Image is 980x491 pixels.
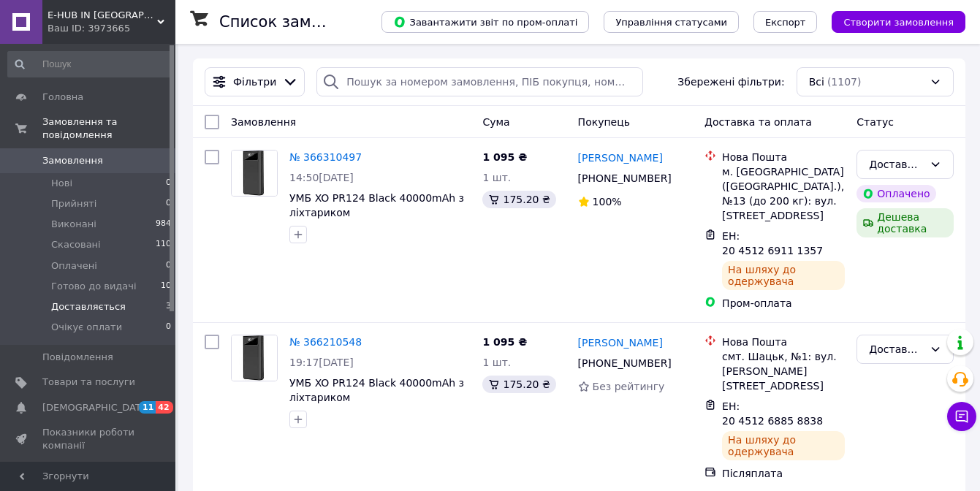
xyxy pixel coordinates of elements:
[289,357,354,368] span: 19:17[DATE]
[42,426,135,452] span: Показники роботи компанії
[51,238,101,251] span: Скасовані
[161,280,171,293] span: 10
[753,11,818,33] button: Експорт
[166,259,171,273] span: 0
[593,381,665,392] span: Без рейтингу
[231,116,296,128] span: Замовлення
[722,400,823,427] span: ЕН: 20 4512 6885 8838
[381,11,589,33] button: Завантажити звіт по пром-оплаті
[578,151,663,165] a: [PERSON_NAME]
[832,11,965,33] button: Створити замовлення
[393,15,577,28] span: Завантажити звіт по пром-оплаті
[722,431,845,460] div: На шляху до одержувача
[722,230,823,256] span: ЕН: 20 4512 6911 1357
[604,11,739,33] button: Управління статусами
[232,335,277,381] img: Фото товару
[51,280,137,293] span: Готово до видачі
[482,116,509,128] span: Cума
[677,75,784,89] span: Збережені фільтри:
[166,300,171,313] span: 3
[166,321,171,334] span: 0
[575,353,675,373] div: [PHONE_NUMBER]
[482,151,527,163] span: 1 095 ₴
[219,13,368,31] h1: Список замовлень
[947,402,976,431] button: Чат з покупцем
[42,351,113,364] span: Повідомлення
[482,336,527,348] span: 1 095 ₴
[139,401,156,414] span: 11
[482,191,555,208] div: 175.20 ₴
[856,116,894,128] span: Статус
[51,300,126,313] span: Доставляється
[156,218,171,231] span: 984
[722,164,845,223] div: м. [GEOGRAPHIC_DATA] ([GEOGRAPHIC_DATA].), №13 (до 200 кг): вул. [STREET_ADDRESS]
[722,349,845,393] div: смт. Шацьк, №1: вул. [PERSON_NAME][STREET_ADDRESS]
[843,17,954,28] span: Створити замовлення
[289,172,354,183] span: 14:50[DATE]
[51,321,122,334] span: Очікує оплати
[42,376,135,389] span: Товари та послуги
[232,151,277,196] img: Фото товару
[156,238,171,251] span: 110
[231,335,278,381] a: Фото товару
[51,197,96,210] span: Прийняті
[7,51,172,77] input: Пошук
[42,154,103,167] span: Замовлення
[482,376,555,393] div: 175.20 ₴
[289,192,464,218] a: УМБ XO PR124 Black 40000mAh з ліхтариком
[51,177,72,190] span: Нові
[578,335,663,350] a: [PERSON_NAME]
[593,196,622,208] span: 100%
[166,177,171,190] span: 0
[156,401,172,414] span: 42
[289,336,362,348] a: № 366210548
[482,172,511,183] span: 1 шт.
[869,341,924,357] div: Доставляється
[482,357,511,368] span: 1 шт.
[722,296,845,311] div: Пром-оплата
[869,156,924,172] div: Доставляється
[765,17,806,28] span: Експорт
[722,335,845,349] div: Нова Пошта
[289,151,362,163] a: № 366310497
[42,91,83,104] span: Головна
[615,17,727,28] span: Управління статусами
[578,116,630,128] span: Покупець
[704,116,812,128] span: Доставка та оплата
[51,218,96,231] span: Виконані
[166,197,171,210] span: 0
[817,15,965,27] a: Створити замовлення
[289,377,464,403] a: УМБ XO PR124 Black 40000mAh з ліхтариком
[231,150,278,197] a: Фото товару
[856,208,954,237] div: Дешева доставка
[722,466,845,481] div: Післяплата
[722,261,845,290] div: На шляху до одержувача
[575,168,675,189] div: [PHONE_NUMBER]
[722,150,845,164] div: Нова Пошта
[856,185,935,202] div: Оплачено
[48,9,157,22] span: E-HUB IN UA
[42,401,151,414] span: [DEMOGRAPHIC_DATA]
[233,75,276,89] span: Фільтри
[809,75,824,89] span: Всі
[42,115,175,142] span: Замовлення та повідомлення
[316,67,643,96] input: Пошук за номером замовлення, ПІБ покупця, номером телефону, Email, номером накладної
[51,259,97,273] span: Оплачені
[48,22,175,35] div: Ваш ID: 3973665
[827,76,862,88] span: (1107)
